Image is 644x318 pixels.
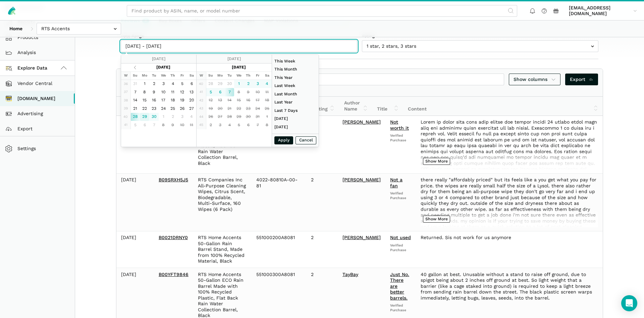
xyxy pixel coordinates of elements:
li: This Week [272,57,319,65]
td: 9 [168,121,177,129]
input: RTS Accents [37,23,121,35]
li: Last 7 Days [272,106,319,115]
td: 7 [253,121,262,129]
td: 27 [215,113,225,121]
td: 28 [206,80,215,88]
td: 10 [177,121,187,129]
td: 31 [130,80,140,88]
td: 7 [225,88,234,96]
button: Show More [423,216,450,223]
span: Explore Data [7,64,47,72]
th: W [197,72,206,80]
td: 13 [187,88,196,96]
td: 12 [206,96,215,105]
td: 1 [159,113,168,121]
td: 5 [206,88,215,96]
th: Th [244,72,253,80]
input: 1 star, 2 stars, 3 stars [362,40,598,52]
td: 2 [149,80,159,88]
a: Show columns [509,74,560,85]
th: Fr [253,72,262,80]
span: Export [570,76,594,83]
a: [PERSON_NAME] [342,177,381,182]
a: Export [565,74,598,85]
td: 3 [177,113,187,121]
td: 15 [234,96,244,105]
td: [DATE] [116,231,154,268]
td: 6 [244,121,253,129]
td: 9 [244,88,253,96]
th: Tu [149,72,159,80]
td: 23 [244,104,253,113]
li: Last Week [272,82,319,90]
td: 31 [253,113,262,121]
th: Rating: activate to sort column ascending [308,97,339,116]
a: Not used [390,235,411,240]
td: 21 [130,104,140,113]
td: 4 [168,80,177,88]
td: 2 [168,113,177,121]
td: 19 [206,104,215,113]
td: 27 [187,104,196,113]
td: 42 [197,96,206,105]
td: 21 [225,104,234,113]
td: 2 [306,173,338,231]
td: 24 [253,104,262,113]
td: 23 [149,104,159,113]
td: 16 [244,96,253,105]
a: Just No. There are better barrels. [390,272,409,301]
td: 40 [197,80,206,88]
td: 22 [234,104,244,113]
td: 1 [234,80,244,88]
li: This Month [272,65,319,74]
td: 25 [168,104,177,113]
a: B0021DRNY0 [159,235,188,240]
th: Su [130,72,140,80]
td: 8 [262,121,272,129]
td: 18 [168,96,177,105]
td: 1 [140,80,149,88]
td: [DATE] [116,173,154,231]
span: Verified Purchase [390,243,411,253]
td: 551000200A8081 [252,231,306,268]
li: Last Month [272,90,319,98]
td: 18 [262,96,272,105]
th: Sa [187,72,196,80]
td: 14 [130,96,140,105]
td: RTS Companies Inc All-Purpose Cleaning Wipes, Citrus Scent, Biodegradable, Multi-Surface, 160 Wip... [193,173,252,231]
a: Not worth it [390,119,409,131]
th: Mo [140,72,149,80]
td: 26 [177,104,187,113]
td: 1 [262,113,272,121]
td: 4 [187,113,196,121]
td: 45 [197,121,206,129]
th: W [121,72,130,80]
td: 40 [121,113,130,121]
td: 29 [215,80,225,88]
td: 11 [168,88,177,96]
td: 12 [177,88,187,96]
th: [DATE] [215,63,262,72]
td: 3 [253,80,262,88]
a: Not a fan [390,177,402,188]
a: [PERSON_NAME] [342,119,381,125]
th: Date: activate to sort column ascending [116,97,154,116]
td: 7 [149,121,159,129]
div: there really "affordably priced" but its feels like a you get what you pay for price. the wipes a... [421,177,598,227]
span: Verified Purchase [390,191,411,200]
td: 38 [121,96,130,105]
td: 17 [253,96,262,105]
td: 28 [130,113,140,121]
td: 5 [234,121,244,129]
td: 41 [121,121,130,129]
td: 41 [197,88,206,96]
button: Show More [423,158,450,165]
td: 16 [149,96,159,105]
td: 44 [197,113,206,121]
td: 43 [197,104,206,113]
td: 20 [187,96,196,105]
td: 39 [121,104,130,113]
td: 29 [234,113,244,121]
td: 10 [159,88,168,96]
button: Apply [274,136,293,145]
